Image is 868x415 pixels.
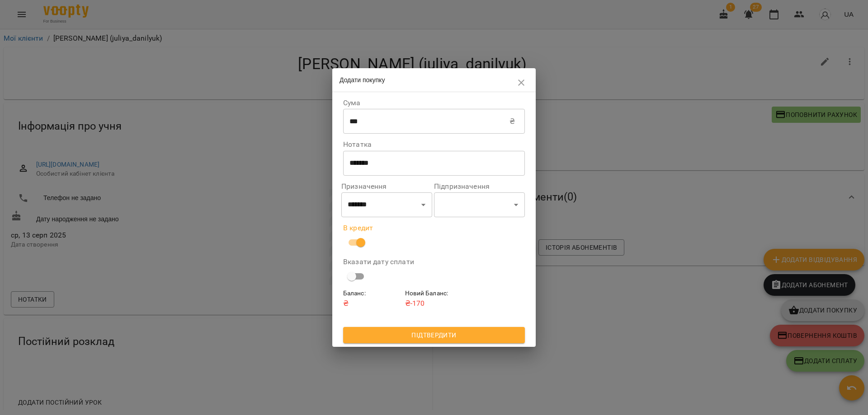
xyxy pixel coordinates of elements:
[343,327,525,343] button: Підтвердити
[343,289,401,298] h6: Баланс :
[350,330,518,340] span: Підтвердити
[343,224,525,232] label: В кредит
[405,298,463,309] p: ₴ -170
[405,289,463,298] h6: Новий Баланс :
[343,141,525,148] label: Нотатка
[340,76,385,84] span: Додати покупку
[343,258,525,266] label: Вказати дату сплати
[341,183,432,190] label: Призначення
[434,183,525,190] label: Підпризначення
[343,298,401,309] p: ₴
[343,99,525,107] label: Сума
[509,116,515,127] p: ₴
